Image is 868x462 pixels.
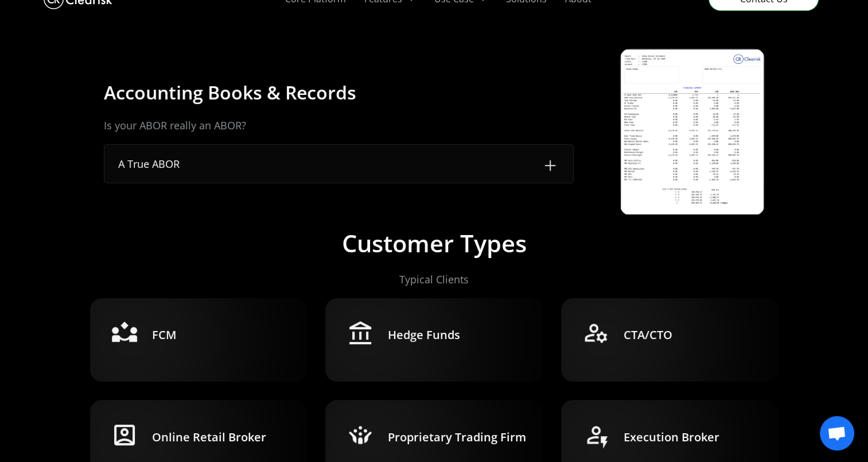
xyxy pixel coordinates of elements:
[104,118,574,133] p: Is your ABOR really an ABOR?
[118,156,180,172] div: A True ABOR
[624,327,672,343] h3: CTA/CTO
[104,80,356,105] h4: Accounting Books & Records
[152,429,266,445] h3: Online Retail Broker
[624,429,719,445] h3: Execution Broker
[820,416,854,451] div: Open chat
[399,272,469,287] p: Typical Clients
[342,229,527,258] h2: Customer Types
[388,429,526,445] h3: Proprietary Trading Firm
[541,156,559,175] img: Plus Icon
[388,327,460,343] h3: Hedge Funds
